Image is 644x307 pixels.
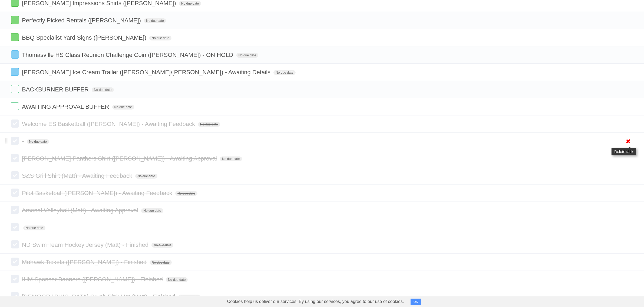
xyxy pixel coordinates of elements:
span: No due date [149,36,171,40]
span: [PERSON_NAME] Ice Cream Trailer ([PERSON_NAME]/[PERSON_NAME]) - Awaiting Details [22,69,272,76]
span: No due date [27,139,49,144]
span: Cookies help us deliver our services. By using our services, you agree to our use of cookies. [222,296,409,307]
span: No due date [150,260,171,265]
span: No due date [220,156,242,161]
label: Done [11,171,19,179]
span: Pilot Basketball ([PERSON_NAME]) - Awaiting Feedback [22,190,174,196]
label: Done [11,33,19,41]
span: No due date [175,191,197,196]
label: Done [11,68,19,76]
span: No due date [23,226,45,230]
button: OK [411,299,421,305]
label: Done [11,258,19,266]
span: No due date [236,53,258,58]
span: AWAITING APPROVAL BUFFER [22,103,110,110]
label: Done [11,102,19,110]
span: No due date [141,208,163,213]
span: - [22,138,25,145]
label: Done [11,50,19,59]
span: IHM Sponsor Banners ([PERSON_NAME]) - Finished [22,276,164,283]
label: Done [11,292,19,300]
span: Perfectly Picked Rentals ([PERSON_NAME]) [22,17,142,24]
span: Thomasville HS Class Reunion Challenge Coin ([PERSON_NAME]) - ON HOLD [22,52,235,58]
span: No due date [178,295,200,299]
span: BACKBURNER BUFFER [22,86,90,93]
label: Done [11,16,19,24]
label: Done [11,120,19,128]
span: No due date [144,18,166,23]
label: Done [11,137,19,145]
label: Done [11,240,19,248]
label: Done [11,223,19,231]
label: Done [11,154,19,162]
span: Welcome ES Basketball ([PERSON_NAME]) - Awaiting Feedback [22,121,196,127]
label: Done [11,206,19,214]
span: No due date [166,277,188,282]
label: Done [11,189,19,197]
label: Done [11,85,19,93]
span: [DEMOGRAPHIC_DATA] Crush Pink Hat (Matt) - Finished [22,293,176,300]
span: No due date [112,105,134,110]
span: No due date [273,70,295,75]
span: [PERSON_NAME] Panthers Shirt ([PERSON_NAME]) - Awaiting Approval [22,155,218,162]
span: ND Swim Team Hockey Jersey (Matt) - Finished [22,241,150,248]
span: No due date [92,87,114,92]
span: BBQ Specialist Yard Signs ([PERSON_NAME]) [22,34,148,41]
span: No due date [198,122,220,127]
span: S&S Grill Shirt (Matt) - Awaiting Feedback [22,172,134,179]
span: No due date [135,174,157,179]
span: No due date [179,1,201,6]
span: Mohawk Tickets ([PERSON_NAME]) - Finished [22,259,148,265]
span: Arsenal Volleyball (Matt) - Awaiting Approval [22,207,140,214]
label: Done [11,275,19,283]
span: No due date [151,243,173,248]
